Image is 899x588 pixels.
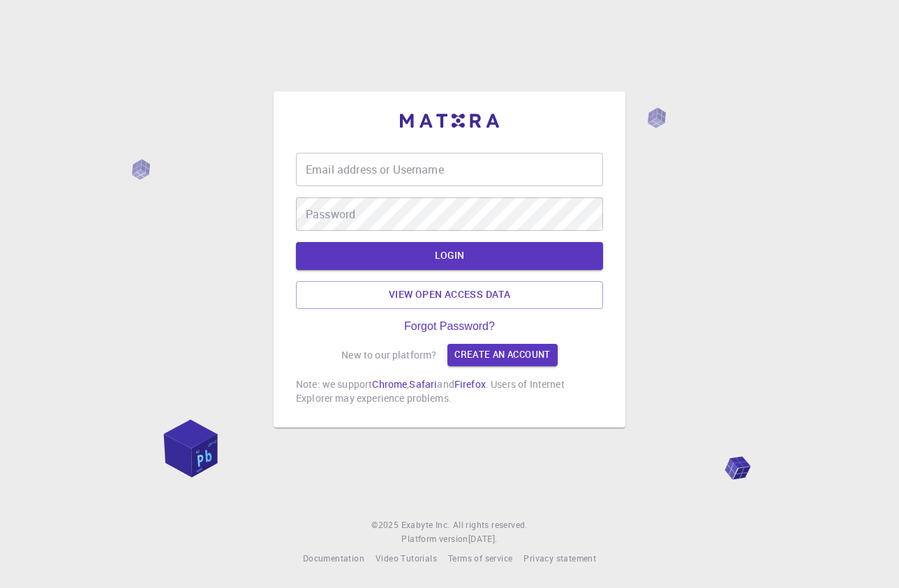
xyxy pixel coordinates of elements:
span: [DATE] . [468,533,498,544]
a: Firefox [454,377,486,391]
button: LOGIN [296,242,603,270]
span: Documentation [303,552,364,564]
span: Terms of service [448,552,512,564]
a: Safari [409,377,437,391]
a: Video Tutorials [376,552,437,566]
p: New to our platform? [341,348,436,362]
a: [DATE]. [468,532,498,546]
a: Privacy statement [523,552,596,566]
a: Documentation [303,552,364,566]
a: Terms of service [448,552,512,566]
a: Chrome [372,377,407,391]
span: All rights reserved. [453,518,528,532]
a: Exabyte Inc. [401,518,450,532]
p: Note: we support , and . Users of Internet Explorer may experience problems. [296,377,603,405]
a: View open access data [296,281,603,309]
span: Platform version [401,532,468,546]
a: Create an account [447,344,557,366]
a: Forgot Password? [404,320,495,333]
span: Exabyte Inc. [401,519,450,530]
span: Privacy statement [523,552,596,564]
span: Video Tutorials [376,552,437,564]
span: © 2025 [371,518,401,532]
